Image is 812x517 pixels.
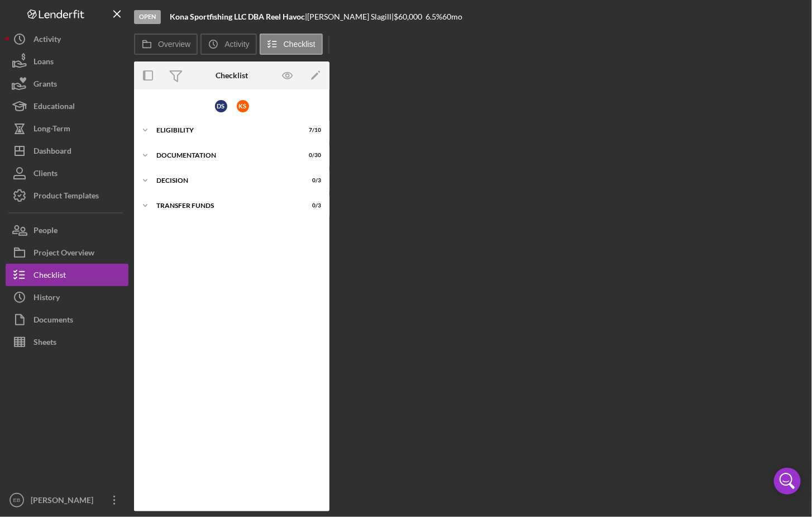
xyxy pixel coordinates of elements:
[260,34,323,55] button: Checklist
[6,140,128,162] button: Dashboard
[6,184,128,207] button: Product Templates
[34,117,70,143] div: Long-Term
[34,50,54,75] div: Loans
[28,489,101,514] div: [PERSON_NAME]
[442,12,462,21] div: 60 mo
[774,468,801,495] div: Open Intercom Messenger
[6,309,128,331] button: Documents
[215,100,227,112] div: D S
[301,202,321,209] div: 0 / 3
[170,12,305,21] b: Kona Sportfishing LLC DBA Reel Havoc
[6,162,128,184] button: Clients
[6,241,128,264] button: Project Overview
[6,489,128,511] button: EB[PERSON_NAME]
[6,331,128,353] button: Sheets
[301,177,321,184] div: 0 / 3
[6,264,128,286] button: Checklist
[156,177,293,184] div: Decision
[34,331,56,356] div: Sheets
[170,12,307,21] div: |
[34,28,61,53] div: Activity
[156,152,293,159] div: Documentation
[200,34,256,55] button: Activity
[307,12,394,21] div: [PERSON_NAME] Slagill |
[34,162,58,187] div: Clients
[301,127,321,134] div: 7 / 10
[6,117,128,140] button: Long-Term
[134,34,198,55] button: Overview
[6,73,128,95] button: Grants
[34,309,73,334] div: Documents
[301,152,321,159] div: 0 / 30
[6,286,128,309] button: History
[6,95,128,117] button: Educational
[237,100,249,112] div: K S
[6,50,128,73] button: Loans
[134,10,161,24] div: Open
[34,241,94,267] div: Project Overview
[34,73,57,98] div: Grants
[34,264,66,289] div: Checklist
[156,202,293,209] div: Transfer Funds
[34,286,60,311] div: History
[158,40,190,49] label: Overview
[6,219,128,241] button: People
[34,140,71,165] div: Dashboard
[225,40,249,49] label: Activity
[34,95,75,120] div: Educational
[284,40,316,49] label: Checklist
[426,12,442,21] div: 6.5 %
[216,71,248,80] div: Checklist
[13,497,21,504] text: EB
[34,219,58,244] div: People
[156,127,293,134] div: Eligibility
[6,28,128,50] button: Activity
[34,184,99,210] div: Product Templates
[394,12,422,21] span: $60,000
